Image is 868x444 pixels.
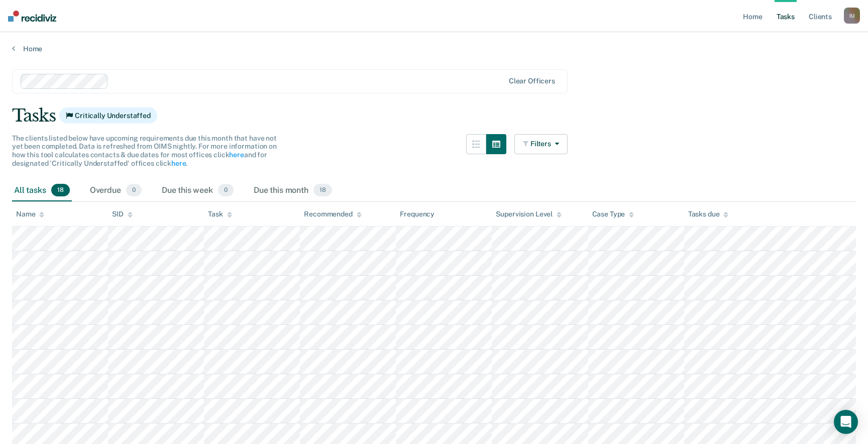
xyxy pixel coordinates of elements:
[400,210,435,218] div: Frequency
[834,410,858,434] div: Open Intercom Messenger
[12,105,856,126] div: Tasks
[88,180,144,202] div: Overdue0
[218,184,234,197] span: 0
[12,180,72,202] div: All tasks18
[844,8,860,24] div: I U
[509,77,555,85] div: Clear officers
[126,184,142,197] span: 0
[229,151,244,159] a: here
[16,210,44,218] div: Name
[12,134,277,167] span: The clients listed below have upcoming requirements due this month that have not yet been complet...
[496,210,562,218] div: Supervision Level
[844,8,860,24] button: IU
[12,44,856,53] a: Home
[59,107,157,124] span: Critically Understaffed
[112,210,133,218] div: SID
[8,11,56,22] img: Recidiviz
[171,159,186,167] a: here
[304,210,361,218] div: Recommended
[592,210,634,218] div: Case Type
[313,184,332,197] span: 18
[688,210,729,218] div: Tasks due
[252,180,334,202] div: Due this month18
[51,184,70,197] span: 18
[208,210,232,218] div: Task
[514,134,568,154] button: Filters
[160,180,236,202] div: Due this week0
